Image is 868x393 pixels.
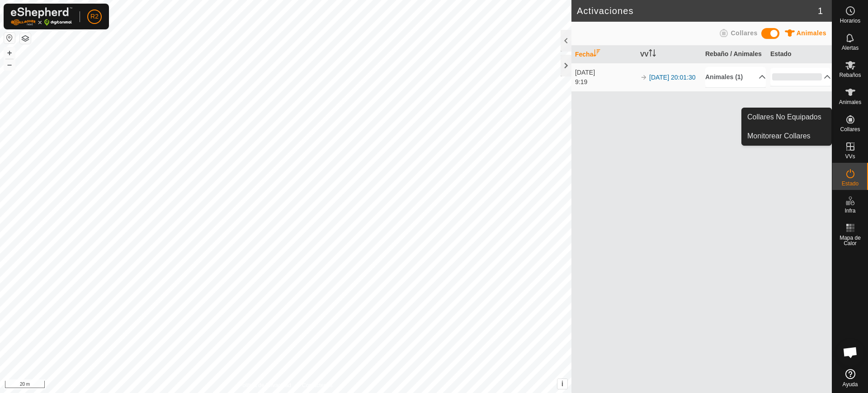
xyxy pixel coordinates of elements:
span: Estado [842,181,859,186]
span: Animales [839,99,861,105]
span: 1 [818,4,823,18]
a: Contáctenos [302,381,332,389]
button: – [4,59,15,70]
span: Rebaños [839,72,861,78]
th: Estado [767,46,832,63]
button: Capas del Mapa [20,33,31,44]
span: Ayuda [843,382,858,387]
span: i [561,380,563,388]
a: Collares No Equipados [742,108,831,126]
th: VV [637,46,702,63]
span: Horarios [840,18,860,24]
a: [DATE] 20:01:30 [649,74,695,81]
button: + [4,47,15,58]
a: Política de Privacidad [239,381,291,389]
span: Animales [797,29,826,37]
span: Infra [844,208,855,213]
span: Monitorear Collares [747,131,811,142]
span: R2 [90,12,99,21]
span: Alertas [842,45,859,51]
a: Monitorear Collares [742,127,831,145]
p-sorticon: Activar para ordenar [593,51,600,58]
span: Mapa de Calor [835,235,866,246]
div: [DATE] [575,68,636,77]
button: Restablecer Mapa [4,33,15,43]
h2: Activaciones [577,5,818,16]
span: VVs [845,154,855,159]
th: Rebaño / Animales [702,46,767,63]
div: 0% [772,73,822,80]
div: 9:19 [575,77,636,87]
p-sorticon: Activar para ordenar [649,51,656,58]
th: Fecha [571,46,637,63]
a: Ayuda [832,365,868,391]
span: Collares [731,29,757,37]
p-accordion-header: Animales (1) [705,67,766,87]
p-accordion-header: 0% [770,68,831,86]
span: Collares [840,127,860,132]
button: i [557,379,567,389]
img: arrow [640,74,647,81]
span: Collares No Equipados [747,112,821,123]
div: Chat abierto [837,339,864,366]
img: Logo Gallagher [11,7,72,26]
